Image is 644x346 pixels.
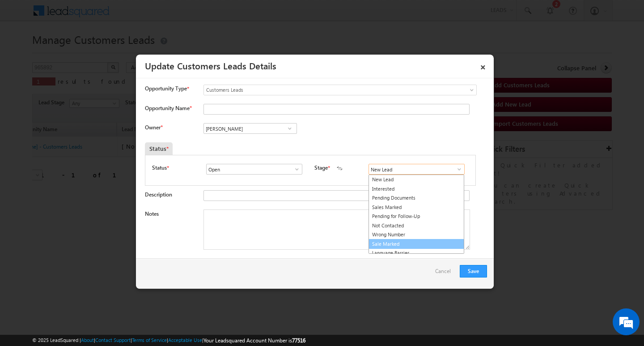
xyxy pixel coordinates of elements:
[203,337,305,344] span: Your Leadsquared Account Number is
[289,165,300,174] a: Show All Items
[206,164,302,175] input: Type to Search
[95,337,131,343] a: Contact Support
[47,47,150,59] div: Chat with us now
[460,265,487,278] button: Save
[369,248,464,258] a: Language Barrier
[314,164,328,172] label: Stage
[369,193,464,203] a: Pending Documents
[204,86,440,94] span: Customers Leads
[369,175,464,184] a: New Lead
[145,191,172,198] label: Description
[145,85,187,93] span: Opportunity Type
[203,123,297,134] input: Type to Search
[145,59,276,72] a: Update Customers Leads Details
[369,203,464,212] a: Sales Marked
[369,212,464,221] a: Pending for Follow-Up
[145,142,173,155] div: Status
[369,164,465,175] input: Type to Search
[132,337,167,343] a: Terms of Service
[292,337,305,344] span: 77516
[145,210,159,217] label: Notes
[122,276,162,288] em: Start Chat
[435,265,455,282] a: Cancel
[369,230,464,239] a: Wrong Number
[369,221,464,231] a: Not Contacted
[284,124,295,133] a: Show All Items
[12,83,163,268] textarea: Type your message and hit 'Enter'
[145,124,162,131] label: Owner
[168,337,202,343] a: Acceptable Use
[369,184,464,194] a: Interested
[147,4,168,26] div: Minimize live chat window
[203,85,477,95] a: Customers Leads
[15,47,38,59] img: d_60004797649_company_0_60004797649
[475,58,491,73] a: ×
[369,239,464,249] a: Sale Marked
[145,105,191,111] label: Opportunity Name
[81,337,94,343] a: About
[451,165,462,174] a: Show All Items
[152,164,167,172] label: Status
[32,336,305,345] span: © 2025 LeadSquared | | | | |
